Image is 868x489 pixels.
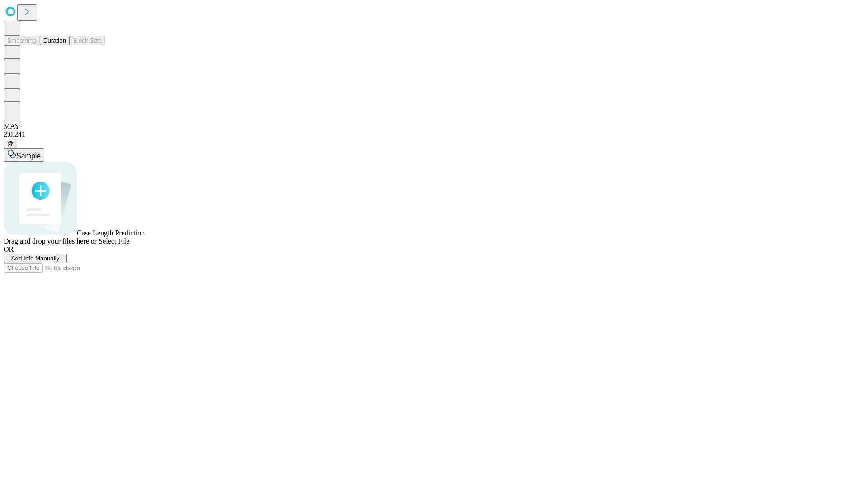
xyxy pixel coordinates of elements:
[16,152,41,160] span: Sample
[4,254,67,263] button: Add Info Manually
[4,122,864,130] div: MAY
[40,36,70,45] button: Duration
[70,36,105,45] button: Block Size
[7,140,14,147] span: @
[4,36,40,45] button: Smoothing
[77,229,145,237] span: Case Length Prediction
[4,148,44,162] button: Sample
[4,245,14,253] span: OR
[99,237,129,245] span: Select File
[4,139,17,148] button: @
[4,237,97,245] span: Drag and drop your files here or
[4,130,864,139] div: 2.0.241
[11,255,60,262] span: Add Info Manually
